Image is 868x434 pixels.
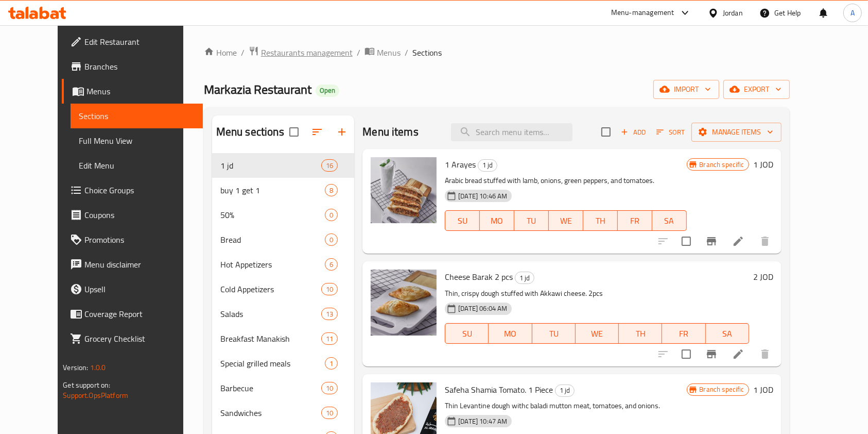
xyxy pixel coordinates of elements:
button: FR [618,210,652,231]
button: TU [532,323,576,344]
span: Branch specific [696,385,749,394]
span: 10 [322,285,337,294]
span: TH [587,213,614,228]
span: 11 [322,334,337,344]
input: search [451,123,572,141]
span: Grocery Checklist [84,332,195,345]
div: 1 jd16 [212,153,354,178]
span: SU [449,326,484,341]
span: TH [623,326,658,341]
span: Breakfast Manakish [220,332,321,345]
span: Get support on: [63,378,110,392]
span: Version: [63,361,88,374]
a: Coupons [62,203,203,227]
span: Upsell [84,283,195,295]
span: 0 [325,210,337,220]
span: TU [518,213,545,228]
span: Menus [86,85,195,97]
button: WE [576,323,619,344]
span: Add [619,126,647,138]
h2: Menu sections [216,124,284,140]
a: Home [204,46,237,59]
a: Upsell [62,277,203,302]
div: Bread0 [212,227,354,252]
span: 16 [322,161,337,171]
span: [DATE] 10:47 AM [454,416,511,426]
button: delete [753,229,777,254]
button: TH [583,210,618,231]
span: MO [484,213,510,228]
div: items [325,184,338,196]
span: SA [656,213,683,228]
span: Manage items [700,126,773,139]
span: Sort [656,126,685,138]
div: items [325,233,338,246]
button: Branch-specific-item [699,229,724,254]
div: Breakfast Manakish11 [212,326,354,351]
li: / [405,46,408,59]
span: 1.0.0 [90,361,106,374]
span: Coupons [84,209,195,221]
button: MO [489,323,532,344]
div: Salads13 [212,302,354,326]
span: export [732,83,782,96]
span: Sort items [650,124,691,140]
span: buy 1 get 1 [220,184,325,196]
a: Branches [62,54,203,79]
span: Edit Menu [79,159,195,172]
span: Hot Appetizers [220,258,325,271]
img: Cheese Barak 2 pcs [371,270,437,336]
div: items [321,308,338,320]
a: Edit menu item [732,235,744,247]
span: Barbecue [220,382,321,394]
h6: 2 JOD [753,270,773,284]
button: Sort [654,124,687,140]
div: Cold Appetizers [220,283,321,295]
span: Choice Groups [84,184,195,196]
span: [DATE] 10:46 AM [454,191,511,201]
div: Sandwiches10 [212,400,354,425]
button: MO [480,210,514,231]
div: 1 jd [478,159,497,172]
a: Menus [62,79,203,104]
div: 50% [220,209,325,221]
span: Salads [220,308,321,320]
a: Edit Menu [71,153,203,178]
div: Barbecue10 [212,376,354,400]
nav: breadcrumb [204,46,790,59]
a: Edit menu item [732,348,744,360]
p: Arabic bread stuffed with lamb, onions, green peppers, and tomatoes. [445,174,686,187]
span: 1 [325,359,337,369]
span: Edit Restaurant [84,36,195,48]
a: Restaurants management [249,46,353,59]
span: 13 [322,309,337,319]
li: / [357,46,360,59]
span: Sections [79,110,195,122]
p: Thin Levantine dough withc baladi mutton meat, tomatoes, and onions. [445,399,686,412]
a: Coverage Report [62,302,203,326]
div: items [325,357,338,370]
button: TU [514,210,549,231]
a: Support.OpsPlatform [63,389,128,402]
a: Grocery Checklist [62,326,203,351]
span: FR [622,213,648,228]
h6: 1 JOD [753,382,773,397]
span: WE [553,213,579,228]
span: 1 jd [220,159,321,172]
button: TH [619,323,662,344]
button: SA [706,323,749,344]
span: Full Menu View [79,135,195,147]
span: 10 [322,408,337,418]
span: 1 jd [478,159,497,171]
span: MO [493,326,528,341]
h2: Menu items [362,124,419,140]
span: SA [710,326,745,341]
div: items [321,283,338,295]
p: Thin, crispy dough stuffed with Akkawi cheese. 2pcs [445,287,749,300]
span: Open [316,86,339,95]
div: items [321,159,338,172]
